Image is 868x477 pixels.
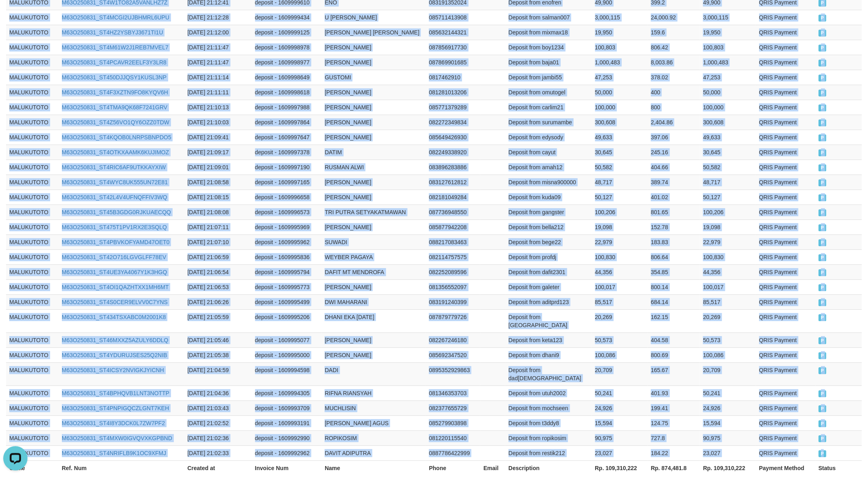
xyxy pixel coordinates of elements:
td: 806.64 [648,249,700,264]
td: 100,206 [592,204,648,219]
td: QRIS Payment [756,145,815,160]
td: [DATE] 21:11:47 [184,55,252,70]
span: PAID [819,45,827,51]
td: 100,000 [592,100,648,115]
td: MALUKUTOTO [6,55,59,70]
td: 183.83 [648,234,700,249]
td: Deposit from bege22 [505,234,592,249]
td: MALUKUTOTO [6,40,59,55]
td: QRIS Payment [756,309,815,332]
td: 082252089596 [426,264,480,279]
span: PAID [819,209,827,216]
td: 100,803 [592,40,648,55]
td: [DATE] 21:09:17 [184,145,252,160]
a: M63O250831_ST4HZ2YSBYJ3671TI1U [62,29,163,36]
td: 083191240399 [426,294,480,309]
td: deposit - 1609998978 [252,40,322,55]
td: Deposit from mixmax18 [505,25,592,40]
td: RUSMAN ALWI [321,160,426,175]
td: 47,253 [592,70,648,85]
td: 44,356 [592,264,648,279]
a: M63O250831_ST45B3GDG0RJKUAECQQ [62,209,171,215]
td: Deposit from misna900000 [505,175,592,190]
td: QRIS Payment [756,175,815,190]
td: QRIS Payment [756,294,815,309]
td: TRI PUTRA SETYAKATMAWAN [321,204,426,219]
td: 800.14 [648,279,700,294]
td: 30,645 [592,145,648,160]
td: 300,608 [700,115,756,130]
a: M63O250831_ST4OTKXAAMK6KUJIMOZ [62,149,169,155]
td: deposit - 1609995962 [252,234,322,249]
span: PAID [819,352,827,359]
td: QRIS Payment [756,204,815,219]
td: [PERSON_NAME] [321,175,426,190]
td: QRIS Payment [756,347,815,362]
td: MALUKUTOTO [6,85,59,100]
td: 088217083463 [426,234,480,249]
td: Deposit from kuda09 [505,190,592,204]
td: DAFIT MT MENDROFA [321,264,426,279]
a: M63O250831_ST4PBVKOFYAMD47OET0 [62,239,170,245]
td: 152.78 [648,219,700,234]
td: deposit - 1609998977 [252,55,322,70]
td: 087736948550 [426,204,480,219]
td: deposit - 1609996573 [252,204,322,219]
a: M63O250831_ST4ICSY2NVIGKJYICNH [62,367,164,373]
td: [DATE] 21:10:03 [184,115,252,130]
a: M63O250831_ST4OI1QAZHTXX1MH6MT [62,284,169,290]
span: PAID [819,89,827,96]
td: QRIS Payment [756,279,815,294]
td: [DATE] 21:07:10 [184,234,252,249]
span: PAID [819,30,827,36]
td: [DATE] 21:06:26 [184,294,252,309]
td: Deposit from cayut [505,145,592,160]
td: MALUKUTOTO [6,25,59,40]
td: [DATE] 21:05:46 [184,332,252,347]
td: SUWADI [321,234,426,249]
td: 44,356 [700,264,756,279]
td: deposit - 1609995773 [252,279,322,294]
td: Deposit from [GEOGRAPHIC_DATA] [505,309,592,332]
td: deposit - 1609997647 [252,130,322,145]
td: 082114757575 [426,249,480,264]
td: [DATE] 21:08:15 [184,190,252,204]
td: [DATE] 21:11:14 [184,70,252,85]
td: 684.14 [648,294,700,309]
td: DATIM [321,145,426,160]
td: Deposit from salman007 [505,10,592,25]
td: 401.02 [648,190,700,204]
td: MALUKUTOTO [6,10,59,25]
span: PAID [819,164,827,171]
td: 50,573 [592,332,648,347]
td: Deposit from galeter [505,279,592,294]
td: [PERSON_NAME] [321,85,426,100]
td: 404.66 [648,160,700,175]
td: 085771379289 [426,100,480,115]
td: MALUKUTOTO [6,264,59,279]
td: 100,086 [700,347,756,362]
td: QRIS Payment [756,160,815,175]
td: Deposit from bella212 [505,219,592,234]
td: DADI [321,362,426,385]
td: deposit - 1609995206 [252,309,322,332]
td: GUSTOMI [321,70,426,85]
td: [DATE] 21:05:59 [184,309,252,332]
td: 800 [648,100,700,115]
td: [PERSON_NAME] [321,115,426,130]
td: 22,979 [700,234,756,249]
td: [DATE] 21:06:54 [184,264,252,279]
td: deposit - 1609997165 [252,175,322,190]
td: deposit - 1609995077 [252,332,322,347]
td: 085649426930 [426,130,480,145]
td: MALUKUTOTO [6,294,59,309]
td: 354.85 [648,264,700,279]
td: Deposit from surumambe [505,115,592,130]
td: deposit - 1609999125 [252,25,322,40]
td: [DATE] 21:05:38 [184,347,252,362]
a: M63O250831_ST4PNPIGQCZLGNT7KEH [62,405,169,411]
td: 087869901685 [426,55,480,70]
td: 801.65 [648,204,700,219]
td: [PERSON_NAME] [321,279,426,294]
a: M63O250831_ST4WYC8UK555UN72E81 [62,179,168,185]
